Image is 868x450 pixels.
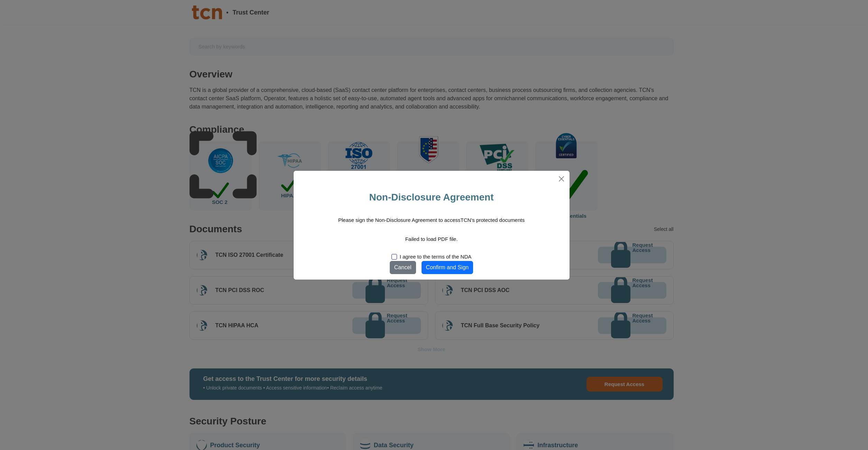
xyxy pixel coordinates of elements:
[556,174,567,184] button: Close
[405,236,458,242] div: Failed to load PDF file.
[338,217,525,223] p: Please sign the Non-Disclosure Agreement to access TCN 's protected documents
[400,254,472,259] div: I agree to the terms of the NDA
[369,194,494,201] div: Non-Disclosure Agreement
[422,261,473,274] button: Confirm and Sign
[390,261,416,274] button: Cancel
